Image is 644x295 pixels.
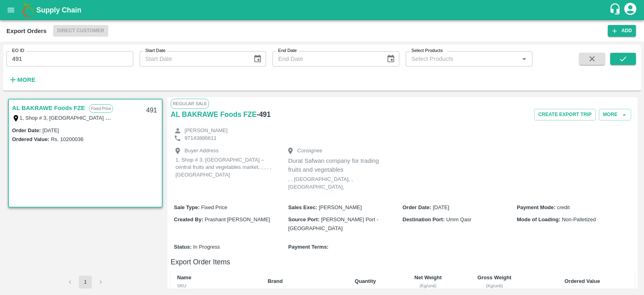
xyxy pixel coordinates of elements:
[17,77,35,83] strong: More
[175,156,272,179] p: 1, Shop # 3, [GEOGRAPHIC_DATA] – central fruits and vegetables market, , , , , [GEOGRAPHIC_DATA]
[205,216,270,222] span: Prashant [PERSON_NAME]
[402,216,445,222] b: Destination Port :
[272,51,380,66] input: End Date
[608,25,636,37] button: Add
[174,244,192,250] b: Status :
[171,109,257,120] a: AL BAKRAWE Foods FZE
[36,6,81,14] b: Supply Chain
[477,274,511,280] b: Gross Weight
[517,204,555,210] b: Payment Mode :
[174,216,203,222] b: Created By :
[383,51,398,66] button: Choose date
[193,244,220,250] span: In Progress
[12,136,49,142] label: Ordered Value:
[89,104,113,113] p: Fixed Price
[557,204,570,210] span: credit
[201,204,227,210] span: Fixed Price
[446,216,471,222] span: Umm Qasr
[185,127,228,135] p: [PERSON_NAME]
[171,99,209,108] span: Regular Sale
[51,136,83,142] label: Rs. 10200036
[79,276,92,289] button: page 1
[565,278,600,284] b: Ordered Value
[599,109,631,120] button: More
[433,204,449,210] span: [DATE]
[145,48,165,54] label: Start Date
[250,51,265,66] button: Choose date
[6,51,133,66] input: Enter EO ID
[20,2,36,18] img: logo
[62,276,108,289] nav: pagination navigation
[6,73,37,87] button: More
[408,54,517,64] input: Select Products
[355,278,376,284] b: Quantity
[609,3,623,17] div: customer-support
[20,114,262,121] label: 1, Shop # 3, [GEOGRAPHIC_DATA] – central fruits and vegetables market, , , , , [GEOGRAPHIC_DATA]
[288,176,385,191] p: , , [GEOGRAPHIC_DATA], , [GEOGRAPHIC_DATA],
[6,26,47,36] div: Export Orders
[288,244,328,250] b: Payment Terms :
[288,216,320,222] b: Source Port :
[402,204,431,210] b: Order Date :
[288,156,385,175] p: Durat Safwan company for trading fruits and vegetables
[12,127,41,133] label: Order Date :
[519,54,529,64] button: Open
[12,48,24,54] label: EO ID
[257,109,271,120] h6: - 491
[288,216,378,231] span: [PERSON_NAME] Port - [GEOGRAPHIC_DATA]
[278,48,297,54] label: End Date
[185,135,217,142] p: 97143886611
[562,216,596,222] span: Non-Palletized
[411,48,443,54] label: Select Products
[177,274,191,280] b: Name
[623,2,638,19] div: account of current user
[141,101,162,120] div: 491
[171,256,634,268] h6: Export Order Items
[517,216,560,222] b: Mode of Loading :
[185,147,219,155] p: Buyer Address
[297,147,322,155] p: Consignee
[2,1,20,19] button: open drawer
[43,127,59,133] label: [DATE]
[174,204,200,210] b: Sale Type :
[404,282,452,289] div: (Kg/unit)
[465,282,524,289] div: (Kg/unit)
[288,204,317,210] b: Sales Exec :
[177,282,255,289] div: SKU
[319,204,362,210] span: [PERSON_NAME]
[36,4,609,16] a: Supply Chain
[415,274,442,280] b: Net Weight
[140,51,247,66] input: Start Date
[12,103,85,113] a: AL BAKRAWE Foods FZE
[534,109,595,120] button: Create Export Trip
[268,278,283,284] b: Brand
